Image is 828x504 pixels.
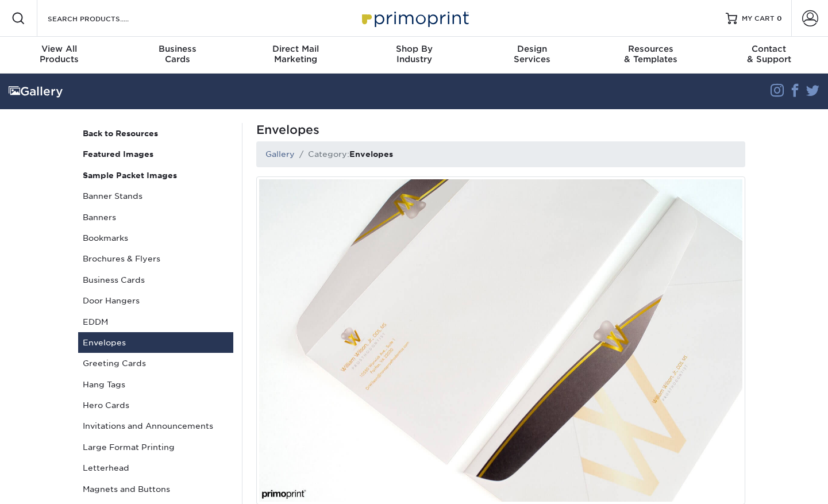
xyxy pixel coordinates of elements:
[349,149,393,159] strong: Envelopes
[78,165,233,186] a: Sample Packet Images
[78,332,233,353] a: Envelopes
[118,44,237,64] div: Cards
[78,415,233,436] a: Invitations and Announcements
[742,14,775,24] span: MY CART
[78,437,233,457] a: Large Format Printing
[78,123,233,144] a: Back to Resources
[78,144,233,164] a: Featured Images
[78,374,233,395] a: Hang Tags
[78,186,233,206] a: Banner Stands
[237,44,355,64] div: Marketing
[355,37,473,74] a: Shop ByIndustry
[591,44,710,54] span: Resources
[78,207,233,228] a: Banners
[78,479,233,499] a: Magnets and Buttons
[355,44,473,54] span: Shop By
[237,37,355,74] a: Direct MailMarketing
[78,457,233,478] a: Letterhead
[78,395,233,415] a: Hero Cards
[473,44,591,54] span: Design
[591,44,710,64] div: & Templates
[710,37,828,74] a: Contact& Support
[78,311,233,332] a: EDDM
[710,44,828,54] span: Contact
[78,290,233,311] a: Door Hangers
[237,44,355,54] span: Direct Mail
[256,123,745,137] h1: Envelopes
[78,353,233,374] a: Greeting Cards
[47,11,159,25] input: SEARCH PRODUCTS.....
[777,14,782,22] span: 0
[710,44,828,64] div: & Support
[78,228,233,248] a: Bookmarks
[473,44,591,64] div: Services
[355,44,473,64] div: Industry
[473,37,591,74] a: DesignServices
[78,270,233,290] a: Business Cards
[357,6,472,30] img: Primoprint
[83,149,153,159] strong: Featured Images
[78,248,233,269] a: Brochures & Flyers
[591,37,710,74] a: Resources& Templates
[118,37,237,74] a: BusinessCards
[83,171,177,180] strong: Sample Packet Images
[295,148,393,160] li: Category:
[265,149,295,159] a: Gallery
[118,44,237,54] span: Business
